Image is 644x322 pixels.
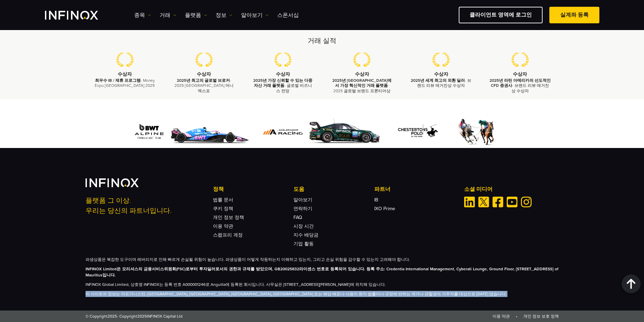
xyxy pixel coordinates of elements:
[86,36,559,46] h2: 거래 실적
[507,197,518,207] a: Youtube
[410,78,472,88] p: - 브랜드 리뷰 매거진상 수상자
[459,7,543,23] a: 클라이언트 영역에 로그인
[86,267,559,277] strong: INFINOX Limited은 모리셔스의 금융서비스위원회(FSC)로부터 투자딜러로서의 권한과 규제를 받았으며, GB20025832라이센스 번호로 등록되어 있습니다. 등록 주소...
[137,314,147,319] span: 2025
[213,197,233,203] a: 법률 문서
[293,241,314,247] a: 기업 활동
[489,78,551,94] p: - 브랜드 리뷰 매거진상 수상자
[464,197,475,207] a: Linkedin
[411,78,465,83] strong: 2025년 세계 최고의 외환 딜러
[276,71,290,77] strong: 수상자
[213,223,233,229] a: 이용 약관
[213,206,233,212] a: 쿠키 정책
[134,11,151,19] a: 종목
[160,11,176,19] a: 거래
[45,11,114,20] a: INFINOX Logo
[216,11,233,19] a: 정보
[86,291,559,297] p: 이 사이트의 정보는 아프가니스탄, [GEOGRAPHIC_DATA], [GEOGRAPHIC_DATA], [GEOGRAPHIC_DATA], [GEOGRAPHIC_DATA] 또는 ...
[374,206,395,212] a: IXO Prime
[95,78,141,83] strong: 최우수 IB / 제휴 프로그램
[434,71,448,77] strong: 수상자
[331,78,393,94] p: - 2025 글로벌 브랜드 프론티어상
[293,232,318,238] a: 지수 배당금
[185,11,207,19] a: 플랫폼
[511,314,522,319] span: •
[213,215,244,220] a: 개인 정보 정책
[213,185,293,193] p: 정책
[293,206,312,212] a: 연락하기
[374,185,455,193] p: 파트너
[374,197,378,203] a: IB
[293,197,312,203] a: 알아보기
[252,78,314,94] p: - 글로벌 비즈니스 전망
[197,71,211,77] strong: 수상자
[493,197,503,207] a: Facebook
[118,71,132,77] strong: 수상자
[293,223,314,229] a: 시장 시간
[108,314,117,319] span: 2025
[490,78,551,88] strong: 2025년 라틴 아메리카의 선도적인 CFD 증권사
[549,7,599,23] a: 실계좌 등록
[253,78,312,88] strong: 2025년 가장 신뢰할 수 있는 다중 자산 거래 플랫폼
[332,78,391,88] strong: 2025년 [GEOGRAPHIC_DATA]에서 가장 혁신적인 거래 플랫폼
[86,313,183,319] span: © Copyright - Copyright INFINOX Capital Ltd
[94,78,156,88] p: - Money Expo [GEOGRAPHIC_DATA] 2025
[355,71,369,77] strong: 수상자
[277,11,299,19] a: 스폰서십
[493,314,510,319] a: 이용 약관
[173,78,235,94] p: - 2025 [GEOGRAPHIC_DATA] 머니 엑스포
[86,256,559,263] p: 파생상품은 복잡한 도구이며 레버리지로 인해 빠르게 손실될 위험이 높습니다. 파생상품이 어떻게 작동하는지 이해하고 있는지, 그리고 손실 위험을 감수할 수 있는지 고려해야 합니다.
[177,78,230,83] strong: 2025년 최고의 글로벌 브로커
[86,281,559,288] p: INFINOX Global Limited, 상호명 INFINOX는 등록 번호 A000001246로 Anguilla에 등록된 회사입니다. 사무실은 [STREET_ADDRESS]...
[241,11,269,19] a: 알아보기
[86,196,204,216] p: 플랫폼 그 이상. 우리는 당신의 파트너입니다.
[478,197,489,207] a: Twitter
[464,185,559,193] p: 소셜 미디어
[523,314,559,319] a: 개인 정보 보호 정책
[521,197,532,207] a: Instagram
[213,232,243,238] a: 스왑프리 계정
[293,215,302,220] a: FAQ
[293,185,374,193] p: 도움
[513,71,527,77] strong: 수상자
